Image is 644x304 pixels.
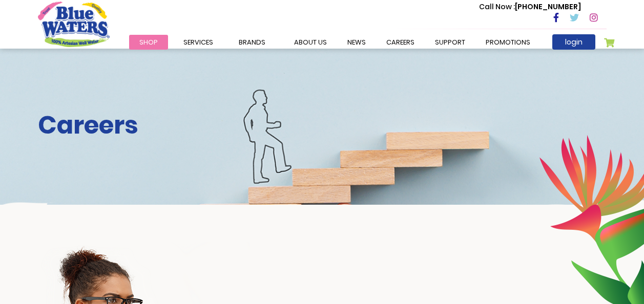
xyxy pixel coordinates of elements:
span: Brands [239,37,265,47]
span: Call Now : [479,2,515,12]
a: News [337,35,376,50]
span: Services [183,37,213,47]
a: login [552,34,595,50]
a: Promotions [475,35,541,50]
span: Shop [139,37,158,47]
a: careers [376,35,425,50]
p: [PHONE_NUMBER] [479,2,581,12]
a: store logo [38,2,110,47]
a: support [425,35,475,50]
h2: Careers [38,111,607,140]
a: about us [284,35,337,50]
